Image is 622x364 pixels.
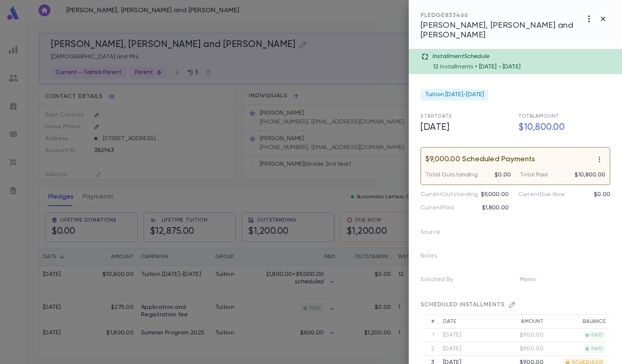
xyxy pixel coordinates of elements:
[475,63,521,71] p: • [DATE] - [DATE]
[594,191,610,198] p: $0.00
[421,328,439,342] th: 1
[433,60,618,71] div: Installments
[518,114,559,119] span: Total Amount
[425,156,535,163] p: $9,000.00 Scheduled Payments
[588,332,606,338] span: PAID
[520,274,549,289] p: Memo
[494,328,548,342] td: $900.00
[518,191,565,198] p: Current Due Now
[548,315,610,328] th: Balance
[421,315,439,328] th: #
[421,204,454,212] p: Current Paid
[575,171,605,179] p: $10,800.00
[421,191,478,198] p: Current Outstanding
[514,120,610,135] h5: $10,800.00
[439,342,493,356] td: [DATE]
[421,342,439,356] th: 2
[481,191,509,198] p: $9,000.00
[421,114,452,119] span: Start Date
[433,63,438,71] p: 12
[495,171,511,179] p: $0.00
[421,250,449,265] p: Notes
[421,301,610,309] div: SCHEDULED INSTALLMENTS
[520,171,548,179] p: Total Paid
[416,120,512,135] h5: [DATE]
[588,346,606,352] span: PAID
[494,342,548,356] td: $900.00
[425,171,478,179] p: Total Outstanding
[439,315,493,328] th: Date
[432,53,489,60] p: Installment Schedule
[421,274,465,289] p: Solicited By
[421,89,488,101] div: Tuition [DATE]-[DATE]
[482,204,509,212] p: $1,800.00
[494,315,548,328] th: Amount
[421,226,452,241] p: Source
[439,328,493,342] td: [DATE]
[421,12,582,19] div: PLEDGE 833466
[425,91,484,98] span: Tuition [DATE]-[DATE]
[421,21,573,39] span: [PERSON_NAME], [PERSON_NAME] and [PERSON_NAME]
